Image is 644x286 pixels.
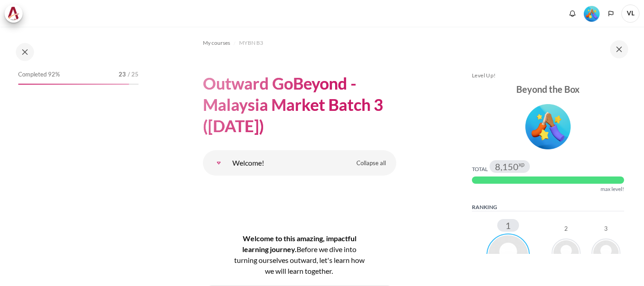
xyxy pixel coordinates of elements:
[495,162,524,171] div: 8,150
[584,6,600,22] img: Level #5
[232,233,367,276] h4: Welcome to this amazing, impactful learning journey.
[584,5,600,22] div: Level #5
[472,72,624,79] h5: Level Up!
[486,234,530,277] img: Voon Hoe Lee
[234,245,365,275] span: efore we dive into turning ourselves outward, let's learn how we will learn together.
[203,39,230,47] span: My courses
[210,154,228,172] a: Welcome!
[472,101,624,149] div: Level #5
[7,7,20,20] img: Architeck
[18,70,60,79] span: Completed 92%
[239,38,263,48] a: MYBN B3
[203,36,396,50] nav: Navigation bar
[591,238,620,267] img: Su San Kok
[552,238,581,267] img: Wai Leong Wong
[356,159,386,168] span: Collapse all
[119,70,126,79] span: 23
[472,83,624,95] div: Beyond the Box
[566,7,579,20] div: Show notification window with no new notifications
[472,204,624,211] h5: Ranking
[18,84,129,85] div: 92%
[621,5,639,23] a: User menu
[497,219,519,232] div: 1
[350,156,393,171] a: Collapse all
[203,38,230,48] a: My courses
[601,186,624,193] div: max level!
[621,5,639,23] span: VL
[580,5,603,22] a: Level #5
[203,73,396,136] h1: Outward GoBeyond - Malaysia Market Batch 3 ([DATE])
[128,70,139,79] span: / 25
[604,7,618,20] button: Languages
[564,226,568,232] div: 2
[472,166,488,173] div: Total
[495,162,519,171] span: 8,150
[239,39,263,47] span: MYBN B3
[525,104,571,149] img: Level #5
[5,5,27,23] a: Architeck Architeck
[297,245,301,253] span: B
[604,226,608,232] div: 3
[519,162,524,166] span: xp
